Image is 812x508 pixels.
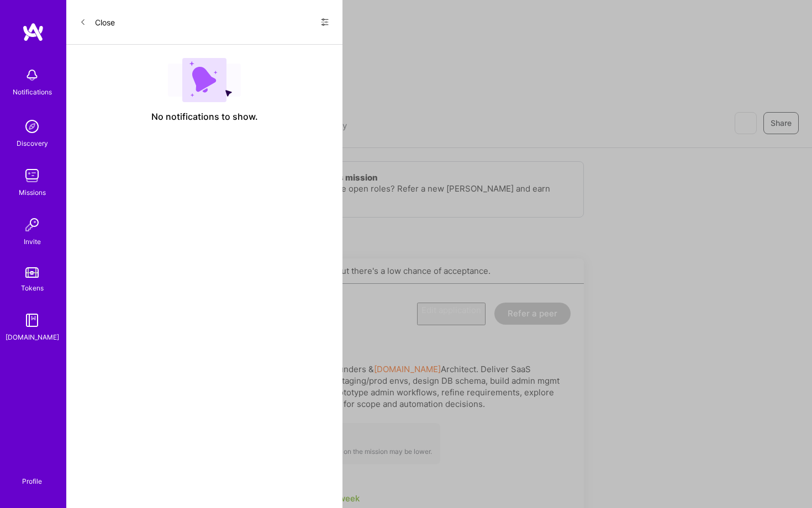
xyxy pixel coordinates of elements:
div: Tokens [21,282,44,294]
div: Profile [22,475,42,486]
img: logo [22,22,44,42]
button: Close [80,13,115,31]
span: No notifications to show. [151,111,258,123]
a: Profile [18,464,46,486]
img: discovery [21,115,43,137]
img: tokens [25,267,39,278]
div: [DOMAIN_NAME] [6,331,59,343]
div: Invite [24,236,41,247]
img: empty [168,58,241,102]
img: teamwork [21,165,43,187]
div: Missions [19,187,46,198]
img: guide book [21,309,43,331]
img: bell [21,64,43,86]
div: Discovery [17,137,48,149]
div: Notifications [13,86,52,98]
img: Invite [21,214,43,236]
